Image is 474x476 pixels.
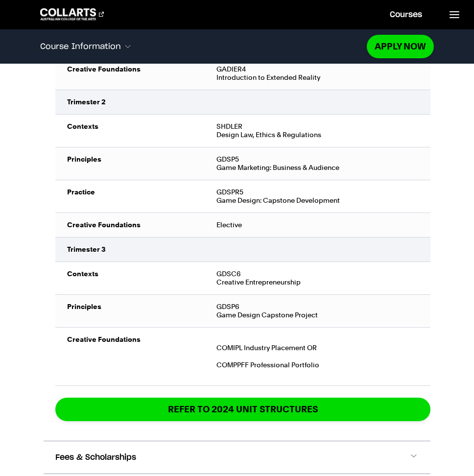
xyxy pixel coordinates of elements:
td: Trimester 2 [55,90,430,114]
span: Course Information [40,42,121,51]
td: Principles [55,147,205,180]
td: GDSP5 Game Marketing: Business & Audience [205,147,430,180]
td: GDSP6 Game Design Capstone Project [205,294,430,327]
button: Fees & Scholarships [44,441,430,474]
td: Practice [55,180,205,213]
td: GADIER4 Introduction to Extended Reality [205,57,430,90]
td: Elective [205,213,430,237]
td: Trimester 3 [55,237,430,262]
td: Contexts [55,114,205,147]
td: Creative Foundations [55,213,205,237]
div: GDSPR5 Game Design: Capstone Development [216,188,419,205]
td: Creative Foundations [55,327,205,386]
p: COMIPL Industry Placement OR [216,344,419,352]
td: GDSC6 Creative Entrepreneurship [205,262,430,294]
button: Course Information [40,36,366,57]
p: COMPPFF Professional Portfolio [216,361,419,369]
a: Apply Now [367,35,434,58]
td: Principles [55,294,205,327]
td: Creative Foundations [55,57,205,90]
a: REFER TO 2024 unit structures [55,398,430,421]
div: Go to homepage [40,8,104,20]
span: Fees & Scholarships [55,452,136,463]
td: Contexts [55,262,205,294]
td: SHDLER Design Law, Ethics & Regulations [205,114,430,147]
